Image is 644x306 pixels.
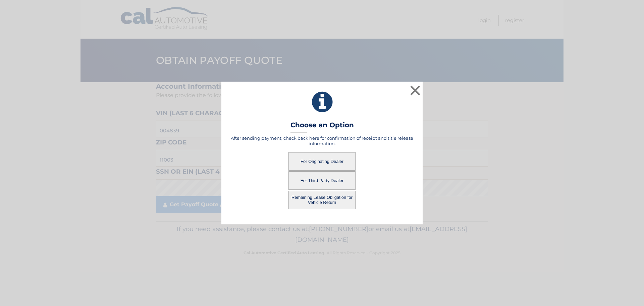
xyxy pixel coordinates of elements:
button: Remaining Lease Obligation for Vehicle Return [288,191,356,209]
h3: Choose an Option [290,121,354,133]
h5: After sending payment, check back here for confirmation of receipt and title release information. [230,135,414,146]
button: × [409,84,422,97]
button: For Third Party Dealer [288,171,356,190]
button: For Originating Dealer [288,152,356,171]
